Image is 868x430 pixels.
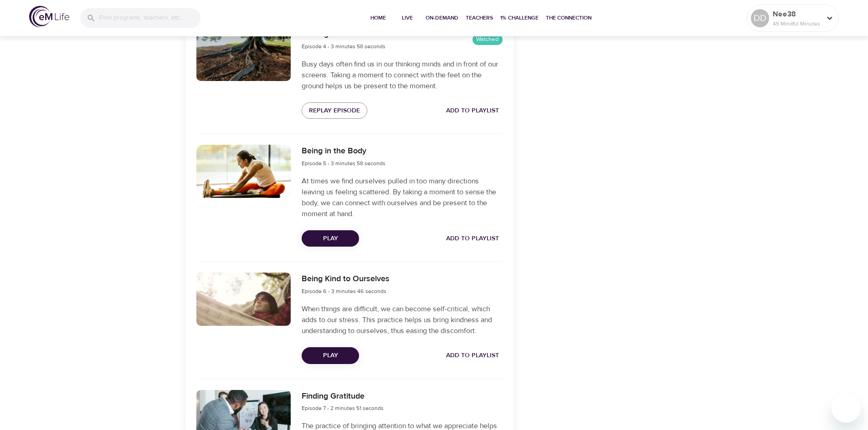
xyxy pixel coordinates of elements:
[773,9,821,20] p: Nee38
[442,347,503,364] button: Add to Playlist
[446,350,499,361] span: Add to Playlist
[309,105,360,116] span: Replay Episode
[302,43,385,50] span: Episode 4 - 3 minutes 58 seconds
[302,390,384,403] h6: Finding Gratitude
[751,9,769,27] div: DD
[302,273,390,286] h6: Being Kind to Ourselves
[302,304,502,336] p: When things are difficult, we can become self-critical, which adds to our stress. This practice h...
[446,105,499,116] span: Add to Playlist
[302,59,502,91] p: Busy days often find us in our thinking minds and in front of our screens. Taking a moment to con...
[367,13,389,23] span: Home
[442,102,503,119] button: Add to Playlist
[473,35,503,44] span: Watched
[99,8,200,28] input: Find programs, teachers, etc...
[302,160,385,167] span: Episode 5 - 3 minutes 58 seconds
[29,6,69,27] img: logo
[302,288,386,295] span: Episode 6 - 3 minutes 46 seconds
[773,20,821,28] p: 45 Mindful Minutes
[396,13,418,23] span: Live
[302,405,384,412] span: Episode 7 - 2 minutes 51 seconds
[302,145,385,158] h6: Being in the Body
[466,13,493,23] span: Teachers
[302,176,502,219] p: At times we find ourselves pulled in too many directions leaving us feeling scattered. By taking ...
[442,230,503,247] button: Add to Playlist
[832,394,861,423] iframe: Button to launch messaging window
[302,347,359,364] button: Play
[302,230,359,247] button: Play
[309,350,352,361] span: Play
[426,13,458,23] span: On-Demand
[302,102,367,119] button: Replay Episode
[309,233,352,244] span: Play
[446,233,499,244] span: Add to Playlist
[546,13,591,23] span: The Connection
[500,13,539,23] span: 1% Challenge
